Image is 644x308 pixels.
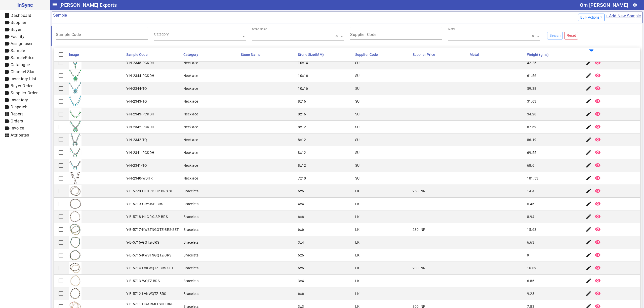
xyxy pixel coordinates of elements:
[183,124,198,129] div: Necklace
[4,1,46,9] span: InSync
[595,265,601,271] mat-icon: remove_red_eye
[69,275,82,287] img: 2a46006c-23a7-430c-a4c9-eee71dbbb931
[350,32,377,37] mat-label: Supplier Code
[527,86,536,91] div: 59.38
[69,185,82,197] img: 65d3b069-250e-4656-bddb-ff1517d91940
[298,227,304,232] div: 6x6
[4,104,10,110] mat-icon: label
[69,57,82,69] img: 0961d0b6-4115-463f-9d7d-cc4fc3a4a92a
[298,86,308,91] div: 10x16
[183,291,198,296] div: Bracelets
[183,278,198,283] div: Bracelets
[355,99,360,104] div: SU
[355,201,360,206] div: LK
[11,48,25,53] span: Sample
[586,72,592,78] mat-icon: edit
[126,291,166,296] div: Y-B-5712-LVKWQTZ-BRS
[595,278,601,284] mat-icon: remove_red_eye
[126,278,160,283] div: Y-B-5713-WQTZ-BRS
[183,53,198,57] span: Category
[527,150,536,155] div: 69.55
[69,198,82,210] img: 210de55a-6af4-49fe-861d-18caef6475db
[595,175,601,181] mat-icon: remove_red_eye
[298,137,306,142] div: 8x12
[126,99,147,104] div: Y-N-2343-TQ
[4,118,10,124] mat-icon: label
[298,291,304,296] div: 6x6
[126,214,168,219] div: Y-B-5718-HLGRYJSP-BRS
[183,60,198,65] div: Necklace
[527,266,536,271] div: 16.09
[11,91,37,95] span: Supplier Order
[183,137,198,142] div: Necklace
[355,86,360,91] div: SU
[355,73,360,78] div: SU
[355,189,360,194] div: LK
[126,150,154,155] div: Y-N-2341-PCKDH
[4,62,10,68] mat-icon: label
[11,126,24,130] span: Invoice
[586,188,592,194] mat-icon: edit
[126,253,172,258] div: Y-B-5715-KWSTNGQTZ-BRS
[298,253,304,258] div: 6x6
[126,240,159,245] div: Y-B-5716-GQTZ-BRS
[4,69,10,75] mat-icon: label
[527,240,534,245] div: 6.63
[183,99,198,104] div: Necklace
[4,90,10,96] mat-icon: label
[578,14,605,21] button: Bulk Actions
[183,253,198,258] div: Bracelets
[527,201,534,206] div: 5.46
[69,172,82,185] img: d543b44a-e9b9-4c89-bea5-a7cf20fcbf7d
[126,124,154,129] div: Y-N-2342-PCKDH
[586,290,592,296] mat-icon: edit
[11,34,24,39] span: Facility
[527,124,536,129] div: 87.69
[69,249,82,261] img: a295ca4a-8f17-4e60-b567-16b306997aa5
[4,20,10,26] mat-icon: label
[154,32,169,37] div: Category
[126,189,175,194] div: Y-B-5720-HLGRYJSP-BRS-SET
[69,121,82,133] img: d0282282-7de1-416d-91df-9c1e24297e71
[527,60,536,65] div: 42.25
[595,188,601,194] mat-icon: remove_red_eye
[298,53,324,57] span: Stone Size(MM)
[183,227,198,232] div: Bracelets
[126,201,163,206] div: Y-B-5719-GRYJSP-BRS
[355,124,360,129] div: SU
[298,214,304,219] div: 6x6
[586,175,592,181] mat-icon: edit
[527,176,539,181] div: 101.53
[586,162,592,168] mat-icon: edit
[11,13,31,18] span: Dashboard
[69,146,82,159] img: 6c2fcae7-e948-4572-81ef-d3471264a8d8
[126,137,147,142] div: Y-N-2342-TQ
[588,48,594,54] mat-icon: filter_list
[69,223,82,236] img: 4a7b07df-7874-4934-90d4-67e91dc48546
[527,73,536,78] div: 61.56
[69,95,82,108] img: 09d9a210-98e3-4a16-895b-f9517c9dc4a7
[335,34,340,39] span: Clear all
[4,41,10,47] mat-icon: label
[183,163,198,168] div: Necklace
[355,150,360,155] div: SU
[527,214,534,219] div: 8.94
[448,27,455,31] div: Metal
[527,53,549,57] span: Weight (gms)
[595,226,601,232] mat-icon: remove_red_eye
[595,85,601,91] mat-icon: remove_red_eye
[4,132,10,138] mat-icon: view_module
[532,34,536,39] span: Clear all
[183,73,198,78] div: Necklace
[241,53,261,57] span: Stone Name
[527,291,534,296] div: 9.23
[183,240,198,245] div: Bracelets
[586,137,592,143] mat-icon: edit
[126,53,148,57] span: Sample Code
[595,162,601,168] mat-icon: remove_red_eye
[355,163,360,168] div: SU
[595,213,601,219] mat-icon: remove_red_eye
[355,214,360,219] div: LK
[298,240,304,245] div: 3x4
[586,98,592,104] mat-icon: edit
